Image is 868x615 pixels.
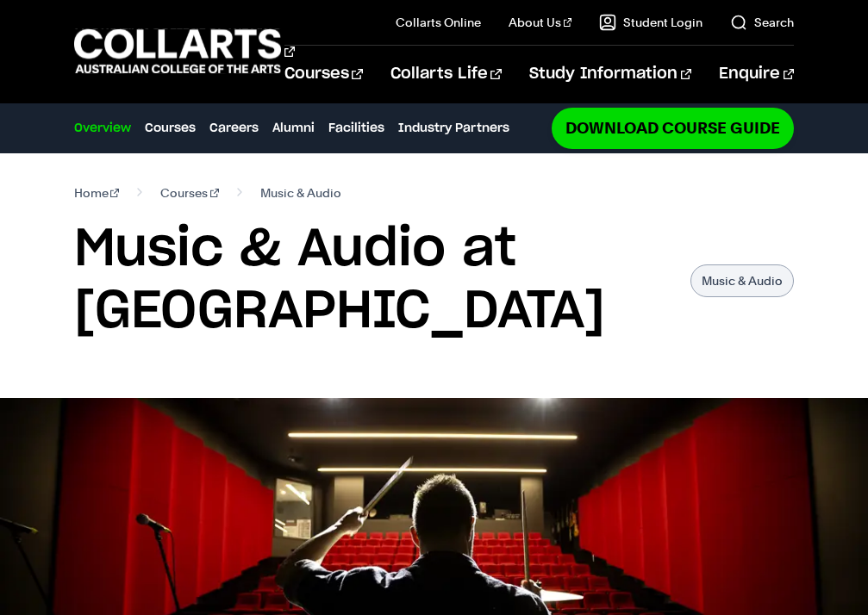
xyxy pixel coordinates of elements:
a: About Us [509,14,572,31]
a: Collarts Life [390,46,502,102]
a: Download Course Guide [552,108,794,148]
a: Courses [160,181,219,205]
p: Music & Audio [690,264,794,297]
a: Home [74,181,120,205]
a: Alumni [272,119,315,138]
a: Facilities [328,119,384,138]
a: Courses [284,46,363,102]
span: Music & Audio [260,181,341,205]
a: Student Login [599,14,703,31]
a: Search [730,14,794,31]
a: Industry Partners [398,119,509,138]
a: Courses [145,119,196,138]
a: Study Information [529,46,691,102]
div: Go to homepage [74,27,241,76]
a: Overview [74,119,131,138]
a: Enquire [719,46,794,102]
h1: Music & Audio at [GEOGRAPHIC_DATA] [74,219,674,343]
a: Careers [209,119,259,138]
a: Collarts Online [396,14,481,31]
